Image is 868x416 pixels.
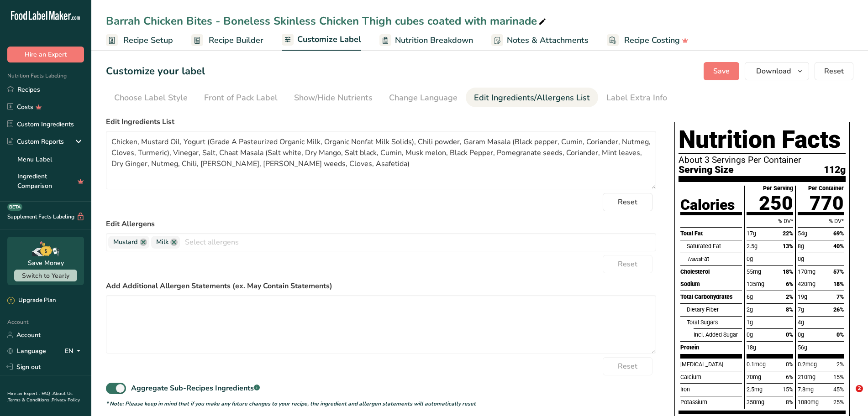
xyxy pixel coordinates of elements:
[607,30,689,51] a: Recipe Costing
[680,227,742,240] div: Total Fat
[798,230,807,237] span: 54g
[123,34,173,47] span: Recipe Setup
[209,34,263,47] span: Recipe Builder
[747,399,764,406] span: 350mg
[836,293,844,300] span: 7%
[763,186,793,192] div: Per Serving
[680,265,742,278] div: Cholesterol
[824,66,844,77] span: Reset
[833,281,844,287] span: 18%
[747,255,753,262] span: 0g
[747,386,763,393] span: 2.5mg
[836,361,844,368] span: 2%
[294,92,373,104] div: Show/Hide Nutrients
[833,399,844,406] span: 25%
[395,34,473,47] span: Nutrition Breakdown
[180,235,656,249] input: Select allergens
[745,62,809,80] button: Download
[507,34,589,47] span: Notes & Attachments
[798,331,804,338] span: 0g
[106,400,476,407] i: * Note: Please keep in mind that if you make any future changes to your recipe, the ingredient an...
[491,30,589,51] a: Notes & Attachments
[679,165,734,174] span: Serving Size
[191,30,263,51] a: Recipe Builder
[131,383,260,394] div: Aggregate Sub-Recipes Ingredients
[786,374,793,380] span: 6%
[783,243,793,250] span: 13%
[798,374,815,380] span: 210mg
[747,230,756,237] span: 17g
[747,268,761,275] span: 55mg
[747,306,753,313] span: 2g
[759,192,793,214] span: 250
[204,92,278,104] div: Front of Pack Label
[694,328,742,341] div: Incl. Added Sugar
[756,66,791,77] span: Download
[22,271,69,280] span: Switch to Yearly
[680,396,742,409] div: Potassium
[106,64,205,79] h1: Customize your label
[783,386,793,393] span: 15%
[679,156,846,165] p: About 3 Servings Per Container
[798,319,804,326] span: 4g
[687,255,701,262] i: Trans
[783,268,793,275] span: 18%
[106,116,656,127] label: Edit Ingredients List
[833,374,844,380] span: 15%
[704,62,739,80] button: Save
[786,331,793,338] span: 0%
[798,255,804,262] span: 0g
[624,34,680,47] span: Recipe Costing
[833,386,844,393] span: 45%
[28,258,64,268] div: Save Money
[798,268,815,275] span: 170mg
[114,92,188,104] div: Choose Label Style
[680,371,742,384] div: Calcium
[815,62,853,80] button: Reset
[824,165,846,174] span: 112g
[747,331,753,338] span: 0g
[713,66,730,77] span: Save
[7,296,56,305] div: Upgrade Plan
[786,361,793,368] span: 0%
[687,240,742,253] div: Saturated Fat
[603,357,652,375] button: Reset
[747,361,766,368] span: 0.1mcg
[603,193,652,211] button: Reset
[7,390,73,403] a: About Us .
[42,390,53,397] a: FAQ .
[798,293,807,300] span: 19g
[837,385,859,407] iframe: Intercom live chat
[786,281,793,287] span: 6%
[7,137,64,146] div: Custom Reports
[810,192,844,214] span: 770
[833,268,844,275] span: 57%
[747,374,761,380] span: 70mg
[687,253,742,265] div: Fat
[680,341,742,354] div: Protein
[8,397,52,403] a: Terms & Conditions .
[856,385,863,392] span: 2
[7,343,46,359] a: Language
[798,361,817,368] span: 0.2mcg
[747,293,753,300] span: 6g
[113,237,138,247] span: Mustard
[798,281,815,287] span: 420mg
[52,397,80,403] a: Privacy Policy
[7,203,22,211] div: BETA
[297,33,361,46] span: Customize Label
[156,237,168,247] span: Milk
[618,361,637,372] span: Reset
[747,215,793,228] div: % DV*
[680,358,742,371] div: [MEDICAL_DATA]
[680,383,742,396] div: Iron
[106,281,656,291] label: Add Additional Allergen Statements (ex. May Contain Statements)
[603,255,652,273] button: Reset
[747,281,764,287] span: 135mg
[14,270,77,281] button: Switch to Yearly
[106,13,548,29] div: Barrah Chicken Bites - Boneless Skinless Chicken Thigh cubes coated with marinade
[106,218,656,229] label: Edit Allergens
[618,259,637,270] span: Reset
[687,303,742,316] div: Dietary Fiber
[680,198,735,212] div: Calories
